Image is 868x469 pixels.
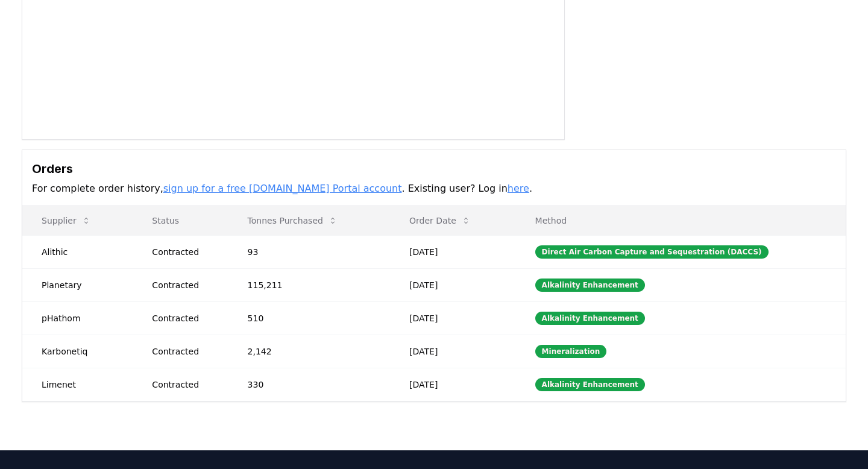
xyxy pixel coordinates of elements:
[32,181,836,196] p: For complete order history, . Existing user? Log in .
[535,312,645,325] div: Alkalinity Enhancement
[535,345,607,358] div: Mineralization
[535,279,645,292] div: Alkalinity Enhancement
[152,345,218,357] div: Contracted
[22,301,133,335] td: pHathom
[22,268,133,301] td: Planetary
[390,268,516,301] td: [DATE]
[163,183,402,194] a: sign up for a free [DOMAIN_NAME] Portal account
[152,379,218,391] div: Contracted
[508,183,529,194] a: here
[535,378,645,391] div: Alkalinity Enhancement
[390,301,516,335] td: [DATE]
[526,215,836,227] p: Method
[152,246,218,258] div: Contracted
[535,245,769,259] div: Direct Air Carbon Capture and Sequestration (DACCS)
[32,209,101,233] button: Supplier
[390,335,516,368] td: [DATE]
[22,235,133,268] td: Alithic
[152,279,218,291] div: Contracted
[152,312,218,324] div: Contracted
[142,215,218,227] p: Status
[22,335,133,368] td: Karbonetiq
[228,335,390,368] td: 2,142
[228,301,390,335] td: 510
[390,368,516,401] td: [DATE]
[400,209,480,233] button: Order Date
[32,160,836,178] h3: Orders
[390,235,516,268] td: [DATE]
[228,368,390,401] td: 330
[22,368,133,401] td: Limenet
[228,235,390,268] td: 93
[238,209,347,233] button: Tonnes Purchased
[228,268,390,301] td: 115,211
